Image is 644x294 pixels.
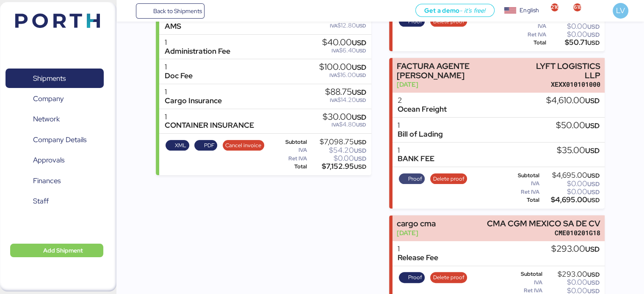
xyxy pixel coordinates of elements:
span: USD [352,38,366,47]
div: $4,695.00 [541,172,600,179]
a: Approvals [6,151,104,170]
span: Delete proof [433,273,464,282]
button: Delete proof [430,272,467,283]
span: USD [587,196,600,204]
div: IVA [508,181,539,187]
div: CME010201G18 [487,228,600,237]
button: Menu [122,4,136,18]
div: 1 [164,113,254,121]
span: Company [33,93,64,105]
div: $4,695.00 [541,197,600,203]
span: Company Details [33,134,86,146]
span: USD [356,47,366,54]
div: Ret IVA [508,32,547,38]
span: USD [354,163,366,170]
button: Delete proof [430,173,467,184]
div: Ret IVA [508,189,539,195]
div: CMA CGM MEXICO SA DE CV [487,219,600,228]
span: USD [354,147,366,154]
span: LV [616,5,625,16]
a: Back to Shipments [136,3,205,19]
span: USD [585,245,600,254]
span: Approvals [33,154,64,166]
div: $0.00 [548,23,600,30]
div: Subtotal [508,173,539,179]
span: USD [585,96,600,105]
div: AMS [164,22,181,31]
div: Administration Fee [164,47,230,56]
div: 1 [164,63,192,71]
div: $30.00 [323,113,366,122]
div: [DATE] [397,80,524,89]
span: USD [587,279,600,286]
span: IVA [332,47,339,54]
span: Add Shipment [43,245,83,256]
div: $80.00 [323,13,366,22]
span: Proof [408,273,422,282]
div: 2 [398,96,447,105]
div: IVA [508,280,543,286]
div: $4,610.00 [546,96,600,105]
button: Cancel invoice [223,140,264,151]
span: USD [356,121,366,128]
a: Company Details [6,130,104,150]
div: $293.00 [544,271,600,278]
div: 1 [164,38,230,47]
span: IVA [330,22,337,29]
div: $6.40 [322,47,366,54]
span: USD [587,271,600,278]
button: XML [166,140,189,151]
span: XML [175,141,186,150]
span: USD [352,113,366,122]
div: $293.00 [551,245,600,254]
button: PDF [194,140,217,151]
div: Ret IVA [508,288,543,294]
div: $14.20 [325,97,366,103]
span: USD [587,23,600,30]
a: Staff [6,192,104,211]
a: Shipments [6,69,104,88]
button: Proof [399,173,425,184]
span: USD [352,88,366,97]
span: USD [356,22,366,29]
div: Subtotal [508,271,543,277]
div: $35.00 [557,146,600,155]
div: IVA [275,147,307,153]
span: Finances [33,175,61,187]
div: $7,152.95 [309,163,366,170]
div: $0.00 [541,189,600,195]
span: IVA [332,121,339,128]
div: Cargo Insurance [164,96,221,105]
span: USD [585,146,600,155]
span: USD [587,188,600,196]
span: Proof [408,174,422,184]
div: $100.00 [319,63,366,72]
span: PDF [204,141,215,150]
div: Subtotal [275,139,307,145]
div: BANK FEE [398,154,434,163]
span: USD [587,39,600,47]
div: cargo cma [397,219,436,228]
div: English [520,6,539,15]
div: $7,098.75 [309,139,366,145]
div: $12.80 [323,22,366,29]
span: USD [356,97,366,104]
div: FACTURA AGENTE [PERSON_NAME] [397,62,524,80]
span: Back to Shipments [153,6,202,16]
span: Delete proof [433,174,464,184]
div: Total [275,164,307,170]
a: Finances [6,171,104,191]
div: Release Fee [398,253,438,262]
div: XEXX010101000 [528,80,600,89]
div: CONTAINER INSURANCE [164,121,254,130]
span: Network [33,113,60,125]
div: $16.00 [319,72,366,78]
div: $54.20 [309,147,366,154]
div: $0.00 [544,288,600,294]
span: Staff [33,195,49,207]
div: 1 [398,245,438,253]
span: USD [352,63,366,72]
button: Add Shipment [10,244,103,257]
span: IVA [330,97,337,104]
span: USD [585,121,600,130]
